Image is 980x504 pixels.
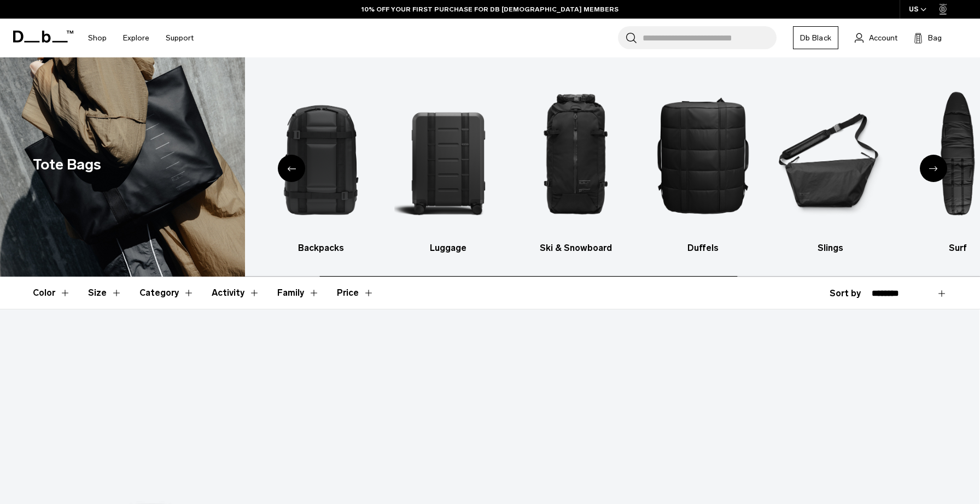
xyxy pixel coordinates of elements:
button: Bag [914,31,942,44]
a: Db Slings [776,74,884,255]
li: 6 / 10 [776,74,884,255]
h3: Backpacks [267,242,375,255]
h3: All products [139,242,248,255]
h3: Luggage [394,242,503,255]
h3: Slings [776,242,884,255]
a: Explore [123,19,149,57]
button: Toggle Filter [139,277,194,309]
a: Db Duffels [649,74,757,255]
h1: Tote Bags [33,154,101,176]
button: Toggle Price [337,277,374,309]
span: Bag [928,32,942,44]
li: 2 / 10 [267,74,375,255]
a: Support [166,19,194,57]
a: Db Backpacks [267,74,375,255]
button: Toggle Filter [212,277,260,309]
a: 10% OFF YOUR FIRST PURCHASE FOR DB [DEMOGRAPHIC_DATA] MEMBERS [361,4,619,14]
a: Shop [88,19,107,57]
h3: Duffels [649,242,757,255]
div: Previous slide [278,155,305,182]
button: Toggle Filter [277,277,319,309]
button: Toggle Filter [88,277,122,309]
img: Db [139,74,248,236]
div: Next slide [920,155,947,182]
a: Db Luggage [394,74,503,255]
img: Db [776,74,884,236]
a: Account [855,31,897,44]
h3: Ski & Snowboard [522,242,630,255]
a: Db Black [793,26,838,49]
a: Db All products [139,74,248,255]
button: Toggle Filter [33,277,71,309]
img: Db [649,74,757,236]
li: 1 / 10 [139,74,248,255]
img: Db [522,74,630,236]
a: Db Ski & Snowboard [522,74,630,255]
nav: Main Navigation [80,19,202,57]
img: Db [394,74,503,236]
li: 3 / 10 [394,74,503,255]
li: 5 / 10 [649,74,757,255]
img: Db [267,74,375,236]
span: Account [869,32,897,44]
li: 4 / 10 [522,74,630,255]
